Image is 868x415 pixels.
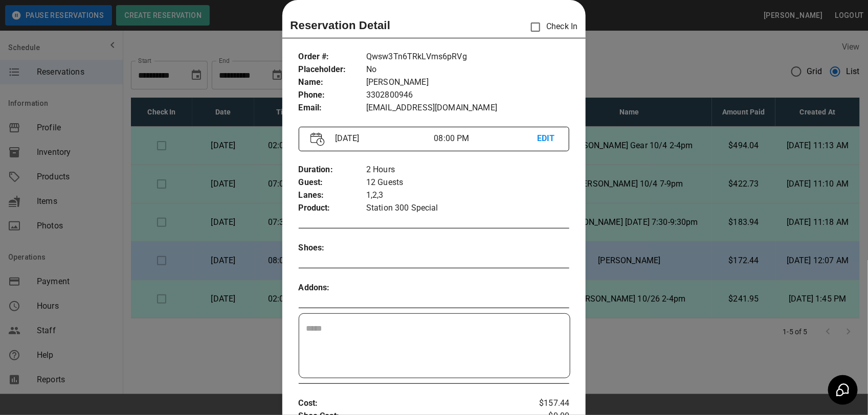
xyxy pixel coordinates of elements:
p: Order # : [299,51,366,63]
p: Placeholder : [299,63,366,76]
img: Vector [310,132,325,146]
p: Check In [525,16,577,38]
p: [DATE] [331,132,434,145]
p: Product : [299,202,366,215]
p: Email : [299,102,366,114]
p: 2 Hours [366,164,569,176]
p: Duration : [299,164,366,176]
p: Qwsw3Tn6TRkLVms6pRVg [366,51,569,63]
p: Addons : [299,282,366,294]
p: 08:00 PM [434,132,537,145]
p: 3302800946 [366,89,569,102]
p: $157.44 [524,397,569,410]
p: 12 Guests [366,176,569,189]
p: Station 300 Special [366,202,569,215]
p: Phone : [299,89,366,102]
p: Reservation Detail [291,17,391,34]
p: EDIT [537,132,558,145]
p: Guest : [299,176,366,189]
p: [EMAIL_ADDRESS][DOMAIN_NAME] [366,102,569,114]
p: [PERSON_NAME] [366,76,569,89]
p: Lanes : [299,189,366,202]
p: 1,2,3 [366,189,569,202]
p: Cost : [299,397,525,410]
p: No [366,63,569,76]
p: Name : [299,76,366,89]
p: Shoes : [299,242,366,255]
